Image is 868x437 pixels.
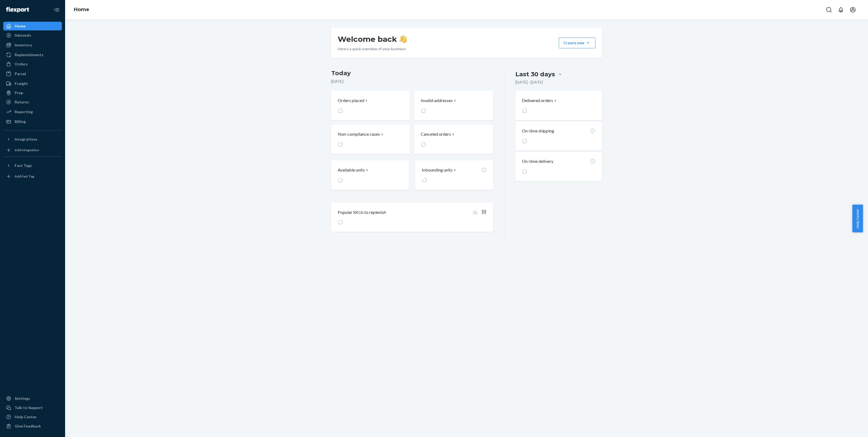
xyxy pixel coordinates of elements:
div: Freight [15,81,28,86]
div: Parcel [15,71,26,77]
button: Inbounding units [415,160,493,190]
a: Freight [3,79,62,88]
p: [DATE] [331,79,493,84]
p: Here’s a quick overview of your business [338,46,407,52]
div: Talk to Support [15,405,43,410]
p: [DATE] - [DATE] [515,80,543,85]
a: Inventory [3,41,62,49]
div: Add Fast Tag [15,174,34,179]
button: Orders placed [331,91,410,120]
h3: Today [331,69,493,78]
div: Inbounds [15,33,31,38]
a: Returns [3,98,62,106]
button: Delivered orders [522,97,557,104]
a: Prep [3,88,62,97]
button: Give Feedback [3,422,62,430]
p: Available units [338,167,365,173]
div: Orders [15,61,28,67]
button: Open notifications [835,4,846,15]
p: Canceled orders [421,131,451,137]
a: Inbounds [3,31,62,40]
button: Available units [331,160,409,190]
p: Orders placed [338,97,364,104]
img: hand-wave emoji [399,35,407,43]
div: Billing [15,119,26,124]
p: On-time shipping [522,128,554,134]
button: Integrations [3,135,62,144]
a: Add Fast Tag [3,172,62,181]
div: Integrations [15,137,37,142]
button: Open account menu [847,4,858,15]
button: Help Center [852,205,863,232]
img: Flexport logo [6,7,29,12]
div: Prep [15,90,23,96]
a: Parcel [3,69,62,78]
div: Inventory [15,42,32,48]
p: Non-compliance cases [338,131,380,137]
a: Orders [3,60,62,68]
div: Settings [15,396,30,401]
div: Reporting [15,109,33,115]
p: Inbounding units [422,167,453,173]
h1: Welcome back [338,34,407,44]
div: Returns [15,99,29,105]
a: Help Center [3,413,62,421]
div: Help Center [15,414,37,420]
button: Non-compliance cases [331,125,410,154]
div: Fast Tags [15,163,32,168]
button: Invalid addresses [414,91,493,120]
ol: breadcrumbs [69,2,94,18]
a: Replenishments [3,50,62,59]
p: On-time delivery [522,158,553,164]
a: Billing [3,117,62,126]
a: Reporting [3,107,62,116]
a: Add Integration [3,146,62,154]
a: Settings [3,394,62,403]
div: Home [15,23,25,29]
button: Talk to Support [3,403,62,412]
a: Home [3,22,62,30]
p: Invalid addresses [421,97,453,104]
button: Open Search Box [824,4,834,15]
div: Add Integration [15,148,39,152]
button: Create new [559,37,595,48]
button: Canceled orders [414,125,493,154]
div: Last 30 days [515,70,555,78]
div: Give Feedback [15,423,41,429]
button: Close Navigation [51,4,62,15]
p: Popular SKUs to replenish [338,209,386,216]
a: Home [74,7,89,12]
div: Replenishments [15,52,43,58]
button: Fast Tags [3,161,62,170]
